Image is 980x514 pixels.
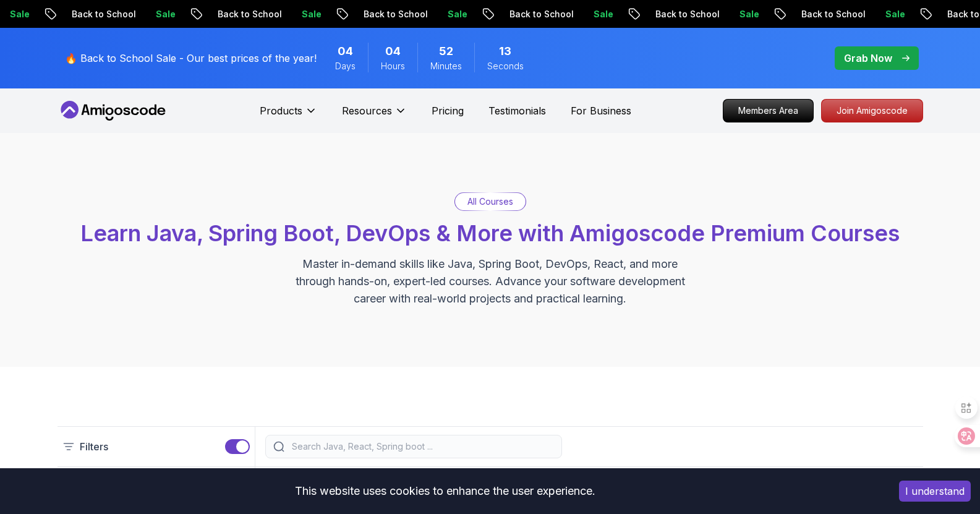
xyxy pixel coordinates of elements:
[80,439,108,454] p: Filters
[487,60,524,72] span: Seconds
[899,481,971,502] button: Accept cookies
[385,43,401,60] span: 4 Hours
[260,103,302,118] p: Products
[723,100,813,122] p: Members Area
[432,103,464,118] a: Pricing
[573,8,613,20] p: Sale
[781,8,865,20] p: Back to School
[51,8,135,20] p: Back to School
[821,99,923,122] a: Join Amigoscode
[135,8,175,20] p: Sale
[197,8,281,20] p: Back to School
[335,60,356,72] span: Days
[9,478,880,505] div: This website uses cookies to enhance the user experience.
[499,43,511,60] span: 13 Seconds
[289,440,554,453] input: Search Java, React, Spring boot ...
[467,195,513,208] p: All Courses
[427,8,467,20] p: Sale
[865,8,905,20] p: Sale
[488,103,546,118] a: Testimonials
[489,8,573,20] p: Back to School
[80,220,900,247] span: Learn Java, Spring Boot, DevOps & More with Amigoscode Premium Courses
[723,99,814,122] a: Members Area
[822,100,922,122] p: Join Amigoscode
[635,8,719,20] p: Back to School
[844,51,892,66] p: Grab Now
[338,43,353,60] span: 4 Days
[439,43,453,60] span: 52 Minutes
[65,51,317,66] p: 🔥 Back to School Sale - Our best prices of the year!
[719,8,759,20] p: Sale
[260,103,317,128] button: Products
[342,103,392,118] p: Resources
[283,255,698,307] p: Master in-demand skills like Java, Spring Boot, DevOps, React, and more through hands-on, expert-...
[381,60,405,72] span: Hours
[342,103,407,128] button: Resources
[571,103,631,118] a: For Business
[343,8,427,20] p: Back to School
[430,60,462,72] span: Minutes
[281,8,321,20] p: Sale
